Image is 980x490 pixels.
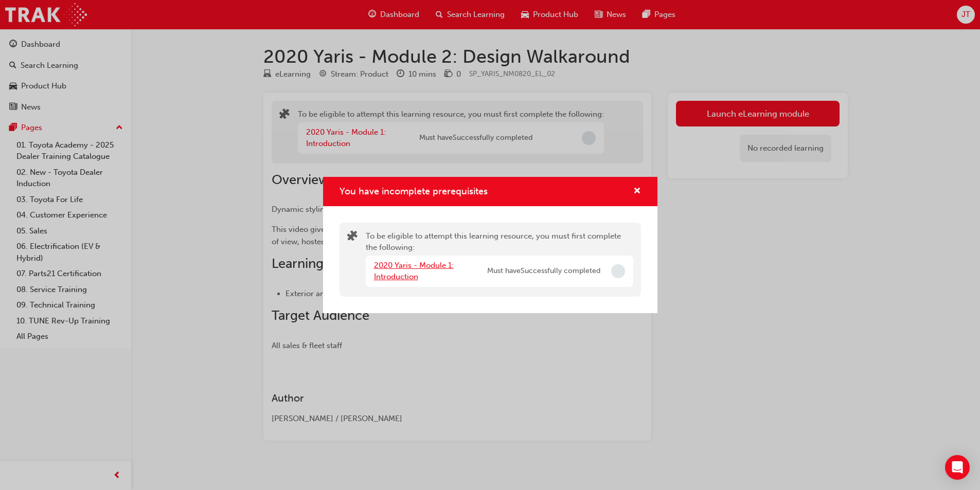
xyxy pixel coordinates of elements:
[347,231,358,243] span: puzzle-icon
[487,265,600,277] span: Must have Successfully completed
[945,455,970,480] div: Open Intercom Messenger
[374,261,454,282] a: 2020 Yaris - Module 1: Introduction
[366,230,633,289] div: To be eligible to attempt this learning resource, you must first complete the following:
[633,185,641,198] button: cross-icon
[633,187,641,196] span: cross-icon
[323,177,657,313] div: You have incomplete prerequisites
[611,264,625,278] span: Incomplete
[340,186,488,197] span: You have incomplete prerequisites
